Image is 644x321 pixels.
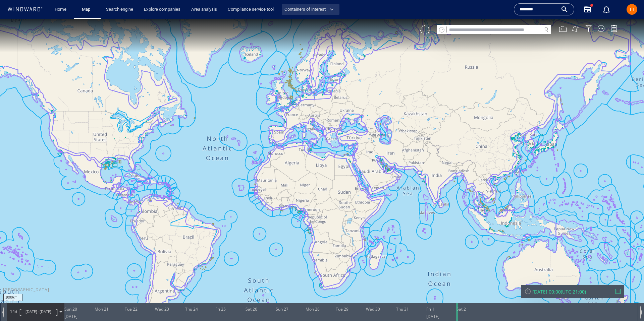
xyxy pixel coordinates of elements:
a: Search engine [103,4,136,15]
div: Map Display [598,6,604,13]
div: [DATE] 00:00 [532,270,561,276]
a: Explore companies [141,4,183,15]
a: Compliance service tool [225,4,276,15]
div: [GEOGRAPHIC_DATA] [3,268,49,274]
div: Legend [610,6,617,13]
button: LI [625,3,639,16]
a: Home [52,4,69,15]
div: [DATE] 00:00(UTC 21:00) [524,270,621,276]
div: Sun 27 [276,284,288,295]
div: Reset Time [524,269,531,276]
div: Sat 26 [246,284,257,295]
div: Fri 1 [426,284,434,295]
div: Click to show unselected vessels [420,6,430,16]
button: Containers of interest [282,4,339,15]
div: 1000km [3,275,22,282]
div: Mon 21 [95,284,109,295]
span: ) [585,270,586,276]
div: Sun 20 [64,284,77,295]
iframe: Chat [615,291,639,316]
span: Path Length [9,290,18,296]
div: Tue 22 [125,284,138,295]
div: 14d[DATE] -[DATE] [7,284,64,301]
div: Thu 31 [396,284,409,295]
button: Create an AOI. [572,6,579,14]
div: Fri 25 [215,284,226,295]
div: Filter [585,6,592,13]
div: Time: Sat Aug 02 2025 00:00:00 GMT+0300 (Israel Daylight Time) [457,284,464,302]
span: LI [630,7,634,12]
span: Containers of interest [284,6,334,13]
div: Thu 24 [185,284,198,295]
div: Mon 28 [306,284,320,295]
span: UTC 21:00 [562,270,585,276]
div: Map Tools [559,6,567,14]
button: Home [50,4,71,15]
div: Wed 30 [366,284,380,295]
div: [DATE] [426,295,439,302]
span: [DATE] - [25,290,40,295]
a: Area analysis [189,4,220,15]
div: [DATE] [64,295,77,302]
button: Map [76,4,98,15]
div: Wed 23 [155,284,169,295]
span: ( [561,270,562,276]
span: [DATE] [40,290,51,295]
div: Notification center [602,5,610,13]
a: Map [79,4,95,15]
div: Tue 29 [336,284,348,295]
